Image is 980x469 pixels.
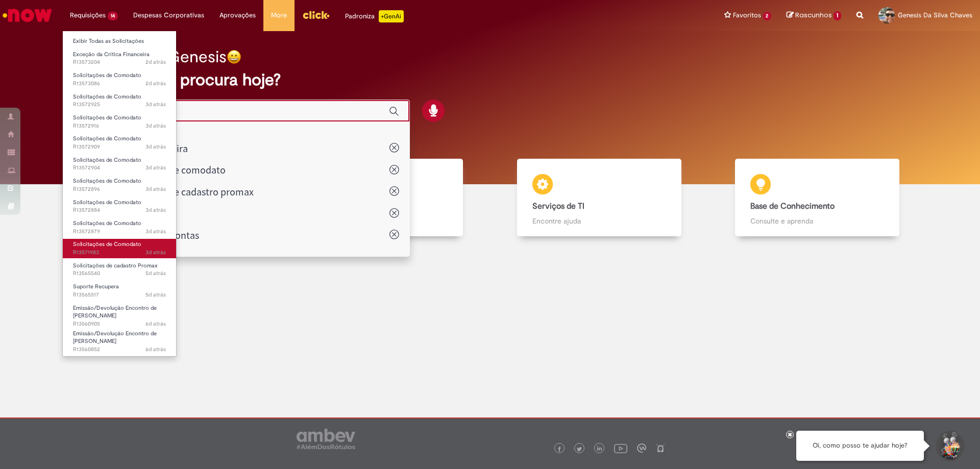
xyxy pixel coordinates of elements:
[145,143,166,151] span: 3d atrás
[750,201,835,211] b: Base de Conhecimento
[73,185,166,193] span: R13572896
[145,164,166,171] time: 27/09/2025 11:29:04
[145,80,166,87] span: 2d atrás
[145,122,166,130] time: 27/09/2025 11:37:04
[63,281,176,300] a: Aberto R13565517 : Suporte Recupera
[73,283,119,290] span: Suporte Recupera
[733,10,761,20] span: Favoritos
[145,345,166,353] time: 23/09/2025 18:17:46
[63,91,176,110] a: Aberto R13572925 : Solicitações de Comodato
[532,216,666,226] p: Encontre ajuda
[63,49,176,68] a: Aberto R13573204 : Exceção da Crítica Financeira
[708,159,927,237] a: Base de Conhecimento Consulte e aprenda
[796,431,924,461] div: Oi, como posso te ajudar hoje?
[108,12,118,20] span: 14
[145,58,166,66] span: 2d atrás
[73,164,166,172] span: R13572904
[73,199,141,206] span: Solicitações de Comodato
[73,177,141,185] span: Solicitações de Comodato
[63,303,176,325] a: Aberto R13560905 : Emissão/Devolução Encontro de Contas Fornecedor
[145,80,166,87] time: 27/09/2025 13:39:47
[73,122,166,130] span: R13572916
[63,260,176,279] a: Aberto R13565540 : Solicitações de cadastro Promax
[490,159,708,237] a: Serviços de TI Encontre ajuda
[54,159,272,237] a: Tirar dúvidas Tirar dúvidas com Lupi Assist e Gen Ai
[63,239,176,258] a: Aberto R13571983 : Solicitações de Comodato
[934,431,965,461] button: Iniciar Conversa de Suporte
[577,447,582,452] img: logo_footer_twitter.png
[145,122,166,130] span: 3d atrás
[133,10,204,20] span: Despesas Corporativas
[145,291,166,299] time: 25/09/2025 09:48:57
[63,133,176,152] a: Aberto R13572909 : Solicitações de Comodato
[145,58,166,66] time: 27/09/2025 15:38:38
[73,249,166,257] span: R13571983
[73,269,166,278] span: R13565540
[73,156,141,164] span: Solicitações de Comodato
[145,228,166,235] span: 3d atrás
[73,345,166,354] span: R13560852
[63,176,176,194] a: Aberto R13572896 : Solicitações de Comodato
[145,164,166,171] span: 3d atrás
[763,12,772,20] span: 2
[73,291,166,299] span: R13565517
[145,101,166,108] time: 27/09/2025 11:42:32
[73,80,166,88] span: R13573086
[145,228,166,235] time: 27/09/2025 11:15:37
[73,219,141,227] span: Solicitações de Comodato
[1,5,54,26] img: ServiceNow
[379,10,404,22] p: +GenAi
[63,36,176,47] a: Exibir Todas as Solicitações
[73,58,166,66] span: R13573204
[73,114,141,121] span: Solicitações de Comodato
[73,206,166,214] span: R13572884
[227,50,241,64] img: happy-face.png
[271,10,287,20] span: More
[70,10,106,20] span: Requisições
[145,185,166,193] time: 27/09/2025 11:24:27
[73,320,166,328] span: R13560905
[345,10,404,22] div: Padroniza
[145,269,166,277] span: 5d atrás
[73,228,166,236] span: R13572879
[63,328,176,350] a: Aberto R13560852 : Emissão/Devolução Encontro de Contas Fornecedor
[787,11,841,20] a: Rascunhos
[557,447,562,452] img: logo_footer_facebook.png
[145,249,166,256] span: 3d atrás
[73,93,141,101] span: Solicitações de Comodato
[88,71,892,89] h2: O que você procura hoje?
[73,304,157,320] span: Emissão/Devolução Encontro de [PERSON_NAME]
[63,70,176,89] a: Aberto R13573086 : Solicitações de Comodato
[898,11,972,19] span: Genesis Da Silva Chaves
[73,71,141,79] span: Solicitações de Comodato
[145,206,166,214] time: 27/09/2025 11:16:53
[834,11,841,20] span: 1
[145,320,166,328] span: 6d atrás
[145,320,166,328] time: 23/09/2025 18:38:48
[750,216,884,226] p: Consulte e aprenda
[219,10,256,20] span: Aprovações
[73,135,141,142] span: Solicitações de Comodato
[63,155,176,174] a: Aberto R13572904 : Solicitações de Comodato
[145,269,166,277] time: 25/09/2025 09:52:48
[73,262,158,269] span: Solicitações de cadastro Promax
[145,345,166,353] span: 6d atrás
[637,443,646,453] img: logo_footer_workplace.png
[656,443,665,453] img: logo_footer_naosei.png
[73,330,157,345] span: Emissão/Devolução Encontro de [PERSON_NAME]
[63,112,176,131] a: Aberto R13572916 : Solicitações de Comodato
[297,429,355,449] img: logo_footer_ambev_rotulo_gray.png
[145,101,166,108] span: 3d atrás
[62,31,177,357] ul: Requisições
[145,249,166,256] time: 26/09/2025 17:20:11
[145,185,166,193] span: 3d atrás
[63,197,176,216] a: Aberto R13572884 : Solicitações de Comodato
[302,7,330,22] img: click_logo_yellow_360x200.png
[795,10,832,20] span: Rascunhos
[73,143,166,151] span: R13572909
[145,206,166,214] span: 3d atrás
[614,441,627,455] img: logo_footer_youtube.png
[73,51,150,58] span: Exceção da Crítica Financeira
[63,218,176,237] a: Aberto R13572879 : Solicitações de Comodato
[145,291,166,299] span: 5d atrás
